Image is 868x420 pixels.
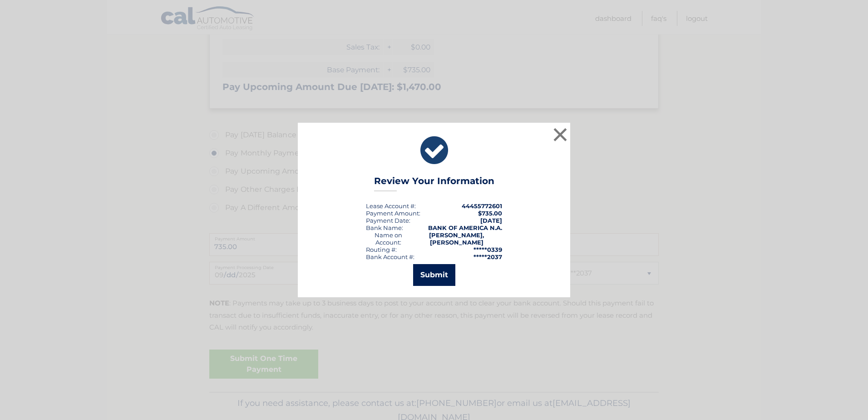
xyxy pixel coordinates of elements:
[480,217,502,224] span: [DATE]
[429,231,484,246] strong: [PERSON_NAME], [PERSON_NAME]
[551,125,569,144] button: ×
[366,210,420,217] div: Payment Amount:
[413,264,455,286] button: Submit
[366,253,414,260] div: Bank Account #:
[374,175,494,191] h3: Review Your Information
[478,210,502,217] span: $735.00
[462,202,502,210] strong: 44455772601
[366,224,403,231] div: Bank Name:
[366,231,411,246] div: Name on Account:
[428,224,502,231] strong: BANK OF AMERICA N.A.
[366,202,416,210] div: Lease Account #:
[366,246,397,253] div: Routing #:
[366,217,410,224] div: :
[366,217,409,224] span: Payment Date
